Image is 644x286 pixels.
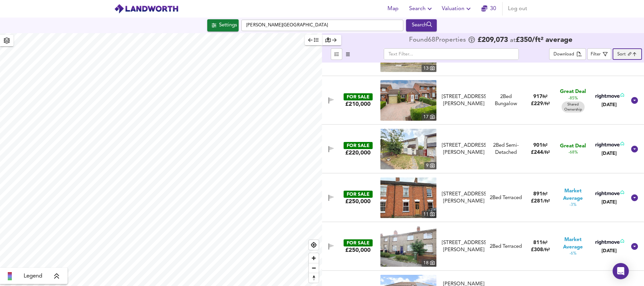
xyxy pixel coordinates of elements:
span: Great Deal [560,88,586,95]
div: £250,000 [345,198,371,205]
button: Find my location [309,240,319,250]
button: Filter [587,48,611,60]
div: Search [408,21,435,30]
div: Run Your Search [406,19,437,31]
span: 891 [533,192,542,197]
div: [STREET_ADDRESS][PERSON_NAME] [442,239,486,254]
span: / ft² [543,150,550,155]
button: Download [549,48,586,60]
span: £ 281 [531,199,550,204]
span: Log out [508,4,527,14]
button: Search [406,19,437,31]
span: / ft² [543,199,550,204]
span: 917 [533,94,542,99]
span: £ 209,073 [478,37,508,44]
div: 2 Bed Terraced [490,194,522,201]
svg: Show Details [630,194,639,202]
img: property thumbnail [380,80,436,121]
span: -68% [568,150,578,156]
div: 13 [422,65,436,72]
div: 9 [424,162,436,169]
img: property thumbnail [380,226,436,267]
span: 901 [533,143,542,148]
div: FOR SALE£250,000 property thumbnail 11 [STREET_ADDRESS][PERSON_NAME]2Bed Terraced891ft²£281/ft²Ma... [322,173,644,222]
div: 18 [422,259,436,267]
div: Open Intercom Messenger [613,263,629,279]
span: -3% [569,202,576,208]
button: Zoom in [309,253,319,263]
div: 11 [422,211,436,218]
div: [STREET_ADDRESS][PERSON_NAME] [442,191,486,205]
span: Search [409,4,434,14]
div: FOR SALE [344,191,373,198]
span: ft² [542,95,547,99]
input: Text Filter... [384,48,519,60]
span: 811 [533,240,542,245]
img: property thumbnail [380,177,436,218]
span: -85% [568,96,578,101]
svg: Show Details [630,145,639,153]
div: 2 Bed Terraced [490,243,522,250]
input: Enter a location... [241,20,403,31]
span: / ft² [543,248,550,252]
div: [DATE] [594,199,624,206]
div: Download [554,51,574,58]
div: FOR SALE£210,000 property thumbnail 17 [STREET_ADDRESS][PERSON_NAME]2Bed Bungalow917ft²£229/ft²Gr... [322,76,644,125]
a: property thumbnail 17 [380,80,436,121]
div: [DATE] [594,150,624,157]
a: property thumbnail 11 [380,177,436,218]
button: Settings [207,19,239,31]
div: split button [549,48,586,60]
span: £ 229 [531,101,550,106]
div: Sort [617,51,626,57]
span: at [510,37,516,44]
div: FOR SALE£250,000 property thumbnail 18 [STREET_ADDRESS][PERSON_NAME]2Bed Terraced811ft²£308/ft²Ma... [322,222,644,271]
div: [STREET_ADDRESS][PERSON_NAME] [442,142,486,157]
button: Map [382,2,404,16]
div: [DATE] [594,247,624,254]
span: Map [385,4,401,14]
div: FOR SALE [344,93,373,100]
a: property thumbnail 9 [380,129,436,169]
button: Search [406,2,436,16]
button: Reset bearing to north [309,273,319,283]
span: ft² [542,192,547,196]
span: Shared Ownership [562,102,585,112]
button: Valuation [439,2,475,16]
span: / ft² [543,102,550,106]
span: Reset bearing to north [309,273,319,283]
div: Click to configure Search Settings [207,19,239,31]
span: Market Average [556,236,590,251]
span: Legend [24,272,42,280]
span: £ 308 [531,247,550,253]
a: property thumbnail 18 [380,226,436,267]
div: £250,000 [345,246,371,254]
img: property thumbnail [380,129,436,169]
div: [STREET_ADDRESS][PERSON_NAME] [442,93,486,108]
div: FOR SALE [344,142,373,149]
a: 30 [481,4,496,14]
span: Market Average [556,188,590,202]
div: 2 Bed Semi-Detached [488,142,523,157]
span: Zoom out [309,263,319,273]
span: Great Deal [560,143,586,150]
div: 17 [422,113,436,121]
img: logo [114,4,179,14]
div: £220,000 [345,149,371,157]
span: ft² [542,143,547,148]
button: 30 [478,2,500,16]
div: FOR SALE [344,239,373,246]
button: Log out [505,2,530,16]
div: [DATE] [594,101,624,108]
span: £ 244 [531,150,550,155]
div: Sort [613,48,642,60]
div: Filter [591,51,601,58]
div: Settings [219,21,237,30]
div: £210,000 [345,100,371,108]
button: Zoom out [309,263,319,273]
span: £ 350 / ft² average [516,37,572,44]
svg: Show Details [630,242,639,251]
div: FOR SALE£220,000 property thumbnail 9 [STREET_ADDRESS][PERSON_NAME]2Bed Semi-Detached901ft²£244/f... [322,125,644,173]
